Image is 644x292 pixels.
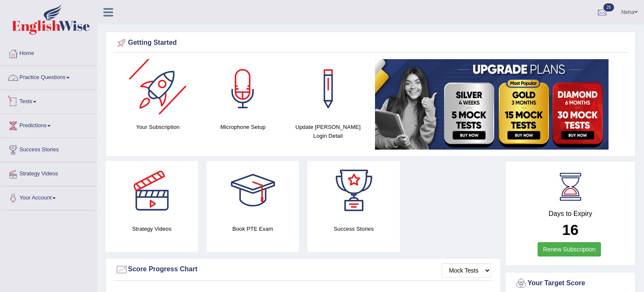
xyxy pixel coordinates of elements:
a: Success Stories [0,138,97,159]
a: Your Account [0,186,97,207]
a: Practice Questions [0,66,97,87]
a: Strategy Videos [0,162,97,183]
h4: Update [PERSON_NAME] Login Detail [290,123,367,140]
div: Your Target Score [515,277,626,290]
img: small5.jpg [375,59,609,150]
span: 26 [603,3,614,11]
div: Score Progress Chart [115,263,491,276]
h4: Your Subscription [120,123,196,131]
a: Home [0,42,97,63]
h4: Days to Expiry [515,210,626,218]
h4: Book PTE Exam [207,224,299,233]
a: Predictions [0,114,97,135]
h4: Microphone Setup [205,123,282,131]
a: Renew Subscription [538,242,601,257]
h4: Success Stories [307,224,400,233]
a: Tests [0,90,97,111]
b: 16 [562,221,579,238]
div: Getting Started [115,37,626,49]
h4: Strategy Videos [106,224,198,233]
